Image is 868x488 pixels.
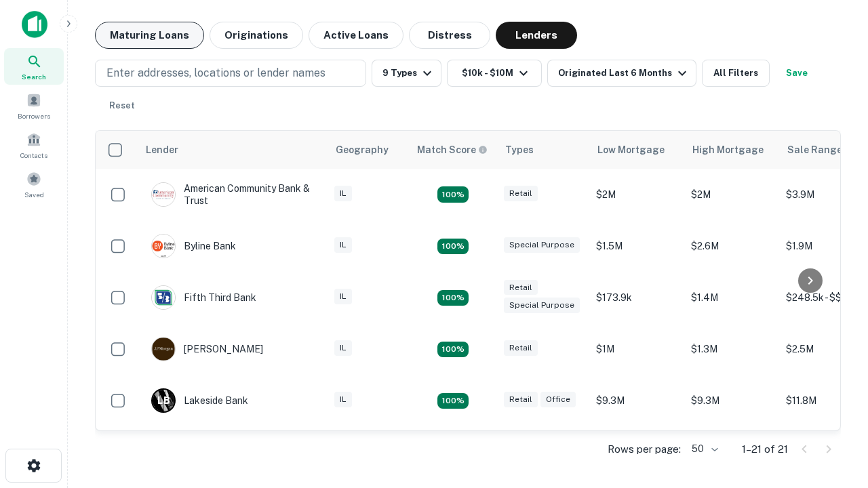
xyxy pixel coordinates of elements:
td: $1.5M [589,220,684,272]
p: Rows per page: [608,441,681,457]
div: Matching Properties: 2, hasApolloMatch: undefined [437,342,469,358]
th: Low Mortgage [589,131,684,169]
button: $10k - $10M [447,60,542,87]
img: picture [152,235,175,258]
td: $1.5M [589,426,684,478]
td: $2.6M [684,220,779,272]
button: Active Loans [309,22,403,49]
div: Special Purpose [504,298,580,313]
button: Save your search to get updates of matches that match your search criteria. [775,60,818,87]
th: High Mortgage [684,131,779,169]
div: Matching Properties: 3, hasApolloMatch: undefined [437,393,469,409]
td: $2M [589,169,684,220]
td: $1.3M [684,323,779,375]
div: Lender [146,142,178,158]
td: $1.4M [684,272,779,323]
span: Contacts [20,150,47,161]
div: Office [540,392,576,407]
button: All Filters [702,60,770,87]
img: picture [152,338,175,361]
div: IL [334,289,352,304]
td: $173.9k [589,272,684,323]
div: Retail [504,340,538,356]
a: Contacts [4,127,64,163]
div: IL [334,392,352,407]
div: IL [334,186,352,201]
span: Borrowers [18,110,50,121]
div: Low Mortgage [597,142,665,158]
td: $5.4M [684,426,779,478]
div: Matching Properties: 2, hasApolloMatch: undefined [437,186,469,203]
th: Lender [138,131,328,169]
div: Fifth Third Bank [151,285,256,310]
img: picture [152,286,175,309]
p: Enter addresses, locations or lender names [106,65,325,81]
p: L B [157,394,170,408]
iframe: Chat Widget [800,336,868,401]
th: Capitalize uses an advanced AI algorithm to match your search with the best lender. The match sco... [409,131,497,169]
span: Search [22,71,46,82]
div: 50 [686,439,720,459]
img: picture [152,183,175,206]
td: $9.3M [684,375,779,426]
h6: Match Score [417,142,485,157]
div: Sale Range [787,142,842,158]
div: [PERSON_NAME] [151,337,263,361]
img: capitalize-icon.png [22,11,47,38]
td: $9.3M [589,375,684,426]
a: Saved [4,166,64,203]
div: Matching Properties: 3, hasApolloMatch: undefined [437,239,469,255]
div: Retail [504,280,538,296]
a: Borrowers [4,87,64,124]
div: IL [334,340,352,356]
th: Geography [328,131,409,169]
button: Lenders [496,22,577,49]
button: Reset [100,92,144,119]
button: Distress [409,22,490,49]
div: American Community Bank & Trust [151,182,314,207]
div: Special Purpose [504,237,580,253]
button: Enter addresses, locations or lender names [95,60,366,87]
button: Originations [210,22,303,49]
div: Lakeside Bank [151,388,248,413]
div: Originated Last 6 Months [558,65,690,81]
div: Byline Bank [151,234,236,258]
span: Saved [24,189,44,200]
td: $2M [684,169,779,220]
div: IL [334,237,352,253]
div: Retail [504,186,538,201]
div: High Mortgage [692,142,764,158]
p: 1–21 of 21 [742,441,788,457]
button: Originated Last 6 Months [547,60,696,87]
div: Matching Properties: 2, hasApolloMatch: undefined [437,290,469,306]
th: Types [497,131,589,169]
button: Maturing Loans [95,22,204,49]
div: Types [505,142,534,158]
a: Search [4,48,64,85]
div: Geography [336,142,389,158]
div: Capitalize uses an advanced AI algorithm to match your search with the best lender. The match sco... [417,142,488,157]
td: $1M [589,323,684,375]
div: Retail [504,392,538,407]
button: 9 Types [372,60,441,87]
